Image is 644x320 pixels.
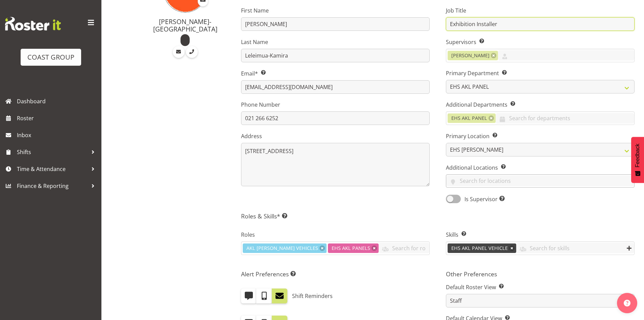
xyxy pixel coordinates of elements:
span: Finance & Reporting [17,181,88,191]
label: Supervisors [446,38,635,46]
input: Email Address [241,80,430,94]
h4: [PERSON_NAME]-[GEOGRAPHIC_DATA] [143,18,228,33]
button: Feedback - Show survey [631,137,644,183]
label: Additional Locations [446,164,635,172]
input: Search for roles [379,243,429,253]
input: Phone Number [241,111,430,125]
label: Primary Department [446,69,635,77]
label: Shift Reminders [292,289,333,303]
label: Address [241,132,430,140]
label: First Name [241,6,430,15]
span: Inbox [17,130,98,140]
input: Search for departments [496,113,634,124]
label: Email* [241,69,430,78]
h5: Roles & Skills* [241,212,635,220]
span: Time & Attendance [17,164,88,174]
span: EHS AKL PANEL VEHICLE [451,244,508,252]
input: First Name [241,17,430,31]
h5: Alert Preferences [241,270,430,278]
input: Job Title [446,17,635,31]
div: COAST GROUP [27,52,74,62]
span: Dashboard [17,96,98,106]
img: Rosterit website logo [5,17,61,30]
a: Email Employee [173,46,185,58]
label: Primary Location [446,132,635,140]
label: Skills [446,231,635,239]
input: Search for locations [446,176,634,186]
a: Call Employee [186,46,198,58]
input: Last Name [241,49,430,62]
span: Roster [17,113,98,123]
h5: Other Preferences [446,270,635,278]
label: Default Roster View [446,283,635,291]
span: Feedback [635,144,641,167]
span: Shifts [17,147,88,157]
label: Additional Departments [446,101,635,109]
span: Is Supervisor [461,195,505,203]
label: Last Name [241,38,430,46]
label: Roles [241,231,430,239]
span: AKL [PERSON_NAME] VEHICLES [246,244,318,252]
span: EHS AKL PANEL [451,114,487,122]
label: Phone Number [241,101,430,109]
span: EHS AKL PANELS [332,244,370,252]
input: Search for skills [516,243,634,253]
label: Job Title [446,6,635,15]
span: [PERSON_NAME] [451,52,490,59]
img: help-xxl-2.png [624,300,630,306]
